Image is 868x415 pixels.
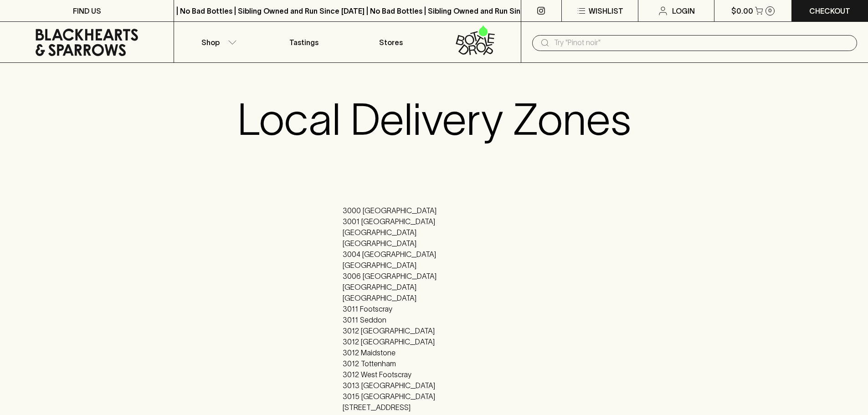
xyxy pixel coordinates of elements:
[343,282,525,292] li: [GEOGRAPHIC_DATA]
[174,22,261,62] button: Shop
[201,37,220,48] p: Shop
[237,94,631,145] h1: Local Delivery Zones
[348,22,434,62] a: Stores
[589,5,623,16] p: Wishlist
[731,5,753,16] p: $0.00
[343,260,525,271] li: [GEOGRAPHIC_DATA]
[343,216,525,227] li: 3001 [GEOGRAPHIC_DATA]
[343,380,525,391] li: 3013 [GEOGRAPHIC_DATA]
[672,5,695,16] p: Login
[289,37,318,48] p: Tastings
[343,227,525,238] li: [GEOGRAPHIC_DATA]
[343,205,525,216] li: 3000 [GEOGRAPHIC_DATA]
[343,391,525,402] li: 3015 [GEOGRAPHIC_DATA]
[343,271,525,282] li: 3006 [GEOGRAPHIC_DATA]
[768,8,772,13] p: 0
[554,36,850,50] input: Try "Pinot noir"
[343,325,525,336] li: 3012 [GEOGRAPHIC_DATA]
[343,314,525,325] li: 3011 Seddon
[343,303,525,314] li: 3011 Footscray
[343,292,525,303] li: [GEOGRAPHIC_DATA]
[343,347,525,358] li: 3012 Maidstone
[343,336,525,347] li: 3012 [GEOGRAPHIC_DATA]
[343,369,525,380] li: 3012 West Footscray
[343,402,525,413] li: [STREET_ADDRESS]
[343,238,525,249] li: [GEOGRAPHIC_DATA]
[343,358,525,369] li: 3012 Tottenham
[73,5,101,16] p: FIND US
[261,22,347,62] a: Tastings
[809,5,850,16] p: Checkout
[343,249,525,260] li: 3004 [GEOGRAPHIC_DATA]
[379,37,403,48] p: Stores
